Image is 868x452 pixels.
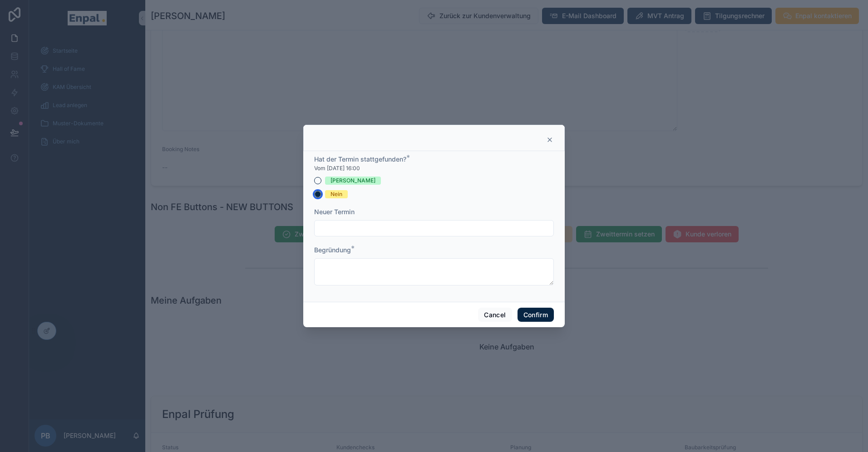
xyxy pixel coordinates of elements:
[314,155,406,163] span: Hat der Termin stattgefunden?
[518,308,554,322] button: Confirm
[314,246,351,254] span: Begründung
[314,165,360,172] span: Vom [DATE] 16:00
[330,177,375,185] div: [PERSON_NAME]
[314,208,355,216] span: Neuer Termin
[478,308,512,322] button: Cancel
[330,190,342,198] div: Nein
